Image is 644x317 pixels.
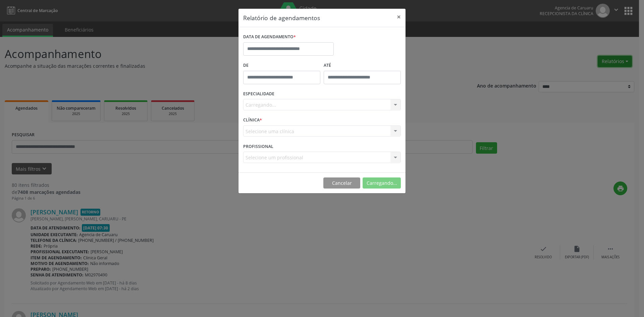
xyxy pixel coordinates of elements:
label: ESPECIALIDADE [243,89,274,99]
h5: Relatório de agendamentos [243,13,320,22]
button: Carregando... [363,177,401,189]
label: PROFISSIONAL [243,141,273,152]
label: DATA DE AGENDAMENTO [243,32,296,42]
button: Cancelar [323,177,360,189]
label: De [243,60,320,71]
label: CLÍNICA [243,115,262,125]
label: ATÉ [324,60,401,71]
button: Close [392,9,406,25]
